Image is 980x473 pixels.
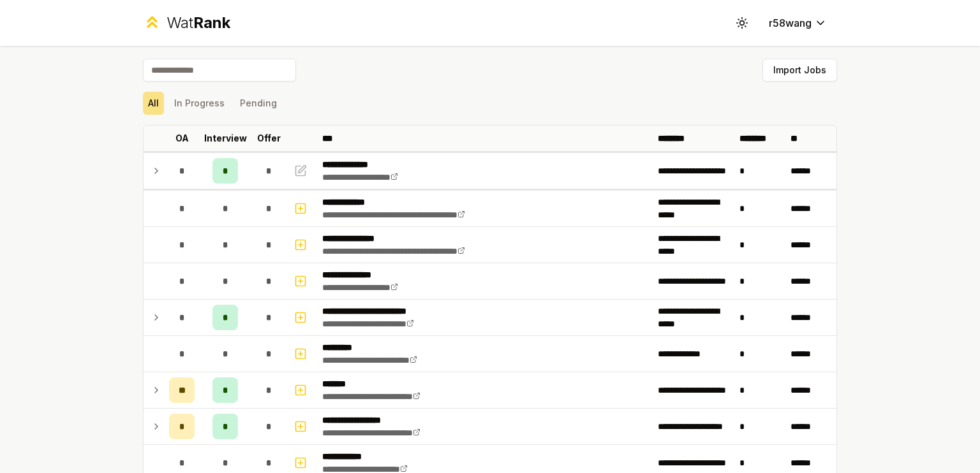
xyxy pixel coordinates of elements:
[193,13,230,32] span: Rank
[762,59,837,82] button: Import Jobs
[235,92,282,115] button: Pending
[169,92,230,115] button: In Progress
[204,132,247,145] p: Interview
[257,132,281,145] p: Offer
[759,11,837,34] button: r58wang
[175,132,189,145] p: OA
[769,15,812,31] span: r58wang
[143,13,230,33] a: WatRank
[143,92,164,115] button: All
[167,13,230,33] div: Wat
